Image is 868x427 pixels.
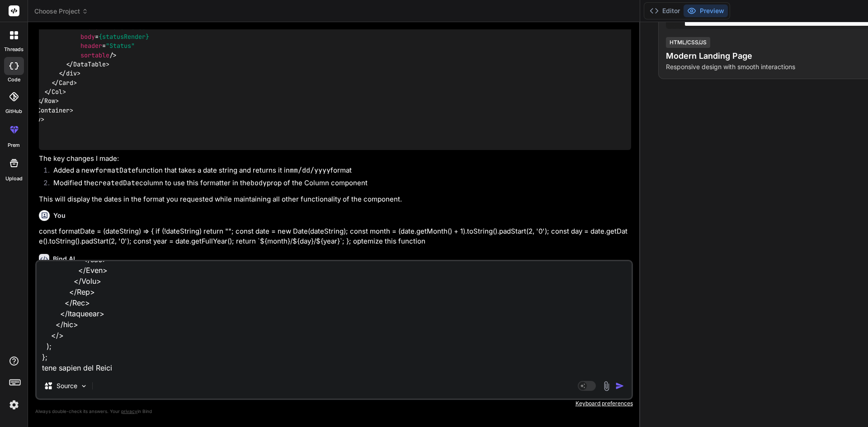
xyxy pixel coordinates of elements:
div: HTML/CSS/JS [666,37,710,48]
img: Pick Models [80,382,88,390]
p: const formatDate = (dateString) => { if (!dateString) return ""; const date = new Date(dateString... [39,226,631,247]
button: Editor [646,5,684,17]
span: {statusRender} [99,33,149,41]
label: Upload [5,175,23,183]
span: Card [59,79,73,87]
span: </ > [37,97,59,105]
li: Added a new function that takes a date string and returns it in format [46,165,631,178]
textarea: loremi { Dolors, Amet, Con, Adipiscin, Elit, Sed } doei "tempo-incididun"; utlabo { etdOlorem, al... [37,261,632,373]
span: </ > [66,60,109,68]
code: formatDate [95,166,136,175]
code: createdDate [94,178,139,188]
img: attachment [601,381,612,391]
span: DataTable [73,60,106,68]
span: body [80,33,95,41]
p: Source [57,381,77,390]
label: threads [4,46,24,53]
button: Preview [684,5,728,17]
span: header [80,42,102,50]
p: This will display the dates in the format you requested while maintaining all other functionality... [39,194,631,205]
span: sortable [80,51,109,59]
code: mm/dd/yyyy [290,166,330,175]
span: Col [52,88,62,96]
span: field [80,23,99,32]
code: body [250,178,267,188]
label: code [8,76,20,84]
span: </ > [30,106,73,114]
img: settings [6,397,22,413]
p: Keyboard preferences [35,400,633,407]
span: </ > [44,88,66,96]
p: Always double-check its answers. Your in Bind [35,407,633,416]
h6: Bind AI [53,254,75,263]
span: privacy [121,408,137,414]
span: </ > [52,79,77,87]
span: div [66,70,77,78]
span: Row [44,97,55,105]
span: </ > [59,70,80,78]
span: "statusRender" [102,23,153,32]
h6: You [53,211,66,220]
label: prem [8,141,20,149]
li: Modified the column to use this formatter in the prop of the Column component [46,178,631,191]
span: Choose Project [34,7,88,16]
span: Container [37,106,70,114]
span: "Status" [106,42,135,50]
p: The key changes I made: [39,154,631,164]
img: icon [615,381,624,390]
span: < = = = /> [1,14,153,59]
label: GitHub [5,108,22,115]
